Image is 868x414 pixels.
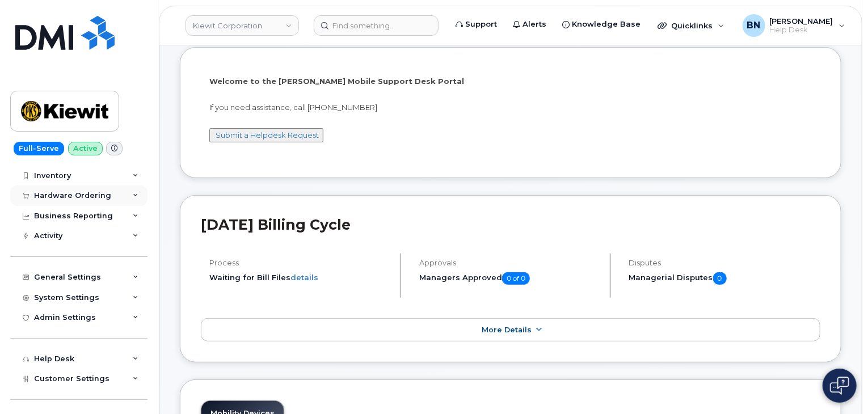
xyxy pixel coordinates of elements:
span: Knowledge Base [572,19,641,30]
h4: Disputes [629,259,820,267]
img: Open chat [830,377,849,395]
h5: Managerial Disputes [629,272,820,285]
p: Welcome to the [PERSON_NAME] Mobile Support Desk Portal [209,76,812,87]
a: Knowledge Base [554,13,648,36]
span: Alerts [523,19,546,30]
h4: Approvals [419,259,600,267]
input: Find something... [314,15,439,36]
h5: Managers Approved [419,272,600,285]
a: Alerts [505,13,554,36]
h4: Process [209,259,390,267]
span: [PERSON_NAME] [770,16,833,26]
span: More Details [482,326,532,334]
div: Quicklinks [650,14,732,37]
span: Quicklinks [671,21,713,30]
span: 0 of 0 [502,272,530,285]
div: Brandon Niehaus [735,14,853,37]
span: BN [747,19,761,32]
a: details [290,273,318,282]
span: Support [465,19,497,30]
h2: [DATE] Billing Cycle [201,216,820,233]
span: Help Desk [770,26,833,35]
a: Submit a Helpdesk Request [216,130,319,140]
li: Waiting for Bill Files [209,272,390,283]
a: Support [448,13,505,36]
span: 0 [713,272,727,285]
a: Kiewit Corporation [186,15,299,36]
p: If you need assistance, call [PHONE_NUMBER] [209,102,812,113]
button: Submit a Helpdesk Request [209,128,323,142]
